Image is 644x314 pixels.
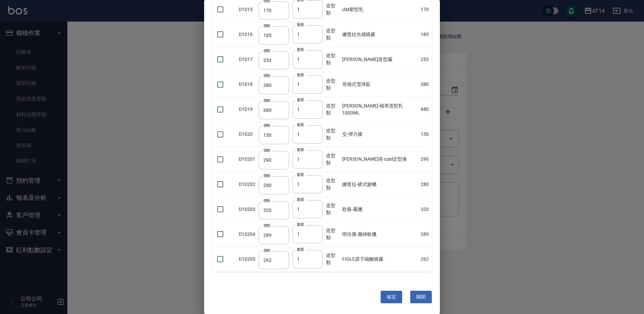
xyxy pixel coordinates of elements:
td: D1020 [237,122,257,147]
label: 數量 [297,122,304,127]
td: 320 [419,197,432,222]
td: 明佳麗-麗綺軟臘 [341,222,419,247]
td: 262 [419,247,432,272]
label: 價格 [263,148,270,153]
label: 價格 [263,223,270,228]
td: [PERSON_NAME]造型霧 [341,47,419,72]
label: 數量 [297,197,304,202]
label: 數量 [297,22,304,27]
td: 造型類 [324,72,341,97]
label: 數量 [297,97,304,102]
td: 290 [419,147,432,172]
label: 數量 [297,72,304,77]
td: 造型類 [324,247,341,272]
td: 造型類 [324,147,341,172]
td: 造型類 [324,172,341,197]
td: 造型類 [324,97,341,122]
label: 價格 [263,48,270,53]
td: 253 [419,47,432,72]
label: 數量 [297,147,304,152]
td: D10204 [237,222,257,247]
button: 關閉 [410,291,432,303]
td: 185 [419,22,432,47]
td: D1018 [237,72,257,97]
label: 數量 [297,222,304,227]
td: 哥德式雪球藍 [341,72,419,97]
td: 造型類 [324,47,341,72]
label: 價格 [263,198,270,203]
td: 娜普拉-硬式髮蠟 [341,172,419,197]
label: 價格 [263,248,270,253]
td: 造型類 [324,222,341,247]
td: 150 [419,122,432,147]
td: D10202 [237,172,257,197]
label: 價格 [263,173,270,178]
td: 娜普拉光感噴霧 [341,22,419,47]
td: D1016 [237,22,257,47]
td: 交-彈力膠 [341,122,419,147]
td: FIOLE原子隔離噴霧 [341,247,419,272]
td: 造型類 [324,122,341,147]
td: [PERSON_NAME]-植萃造型乳1000ML [341,97,419,122]
td: D10203 [237,197,257,222]
td: 289 [419,222,432,247]
td: D10201 [237,147,257,172]
label: 數量 [297,47,304,52]
td: 280 [419,172,432,197]
td: 造型類 [324,22,341,47]
td: 380 [419,72,432,97]
label: 價格 [263,98,270,103]
td: 歌薇-霧臘 [341,197,419,222]
label: 價格 [263,123,270,128]
td: D1017 [237,47,257,72]
td: D1019 [237,97,257,122]
td: [PERSON_NAME]塔-cool定型液 [341,147,419,172]
td: 造型類 [324,197,341,222]
button: 確定 [381,291,402,303]
td: 680 [419,97,432,122]
label: 數量 [297,247,304,252]
label: 數量 [297,172,304,177]
td: D10205 [237,247,257,272]
label: 價格 [263,73,270,78]
label: 價格 [263,23,270,28]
